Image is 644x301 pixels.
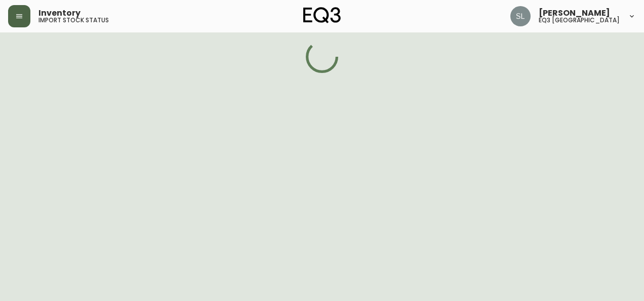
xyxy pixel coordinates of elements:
img: logo [303,7,341,23]
h5: eq3 [GEOGRAPHIC_DATA] [539,17,620,23]
h5: import stock status [38,17,109,23]
span: [PERSON_NAME] [539,9,610,17]
img: e419f15d81334f6c4a2609e5c46aef91 [510,6,531,26]
span: Inventory [38,9,80,17]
